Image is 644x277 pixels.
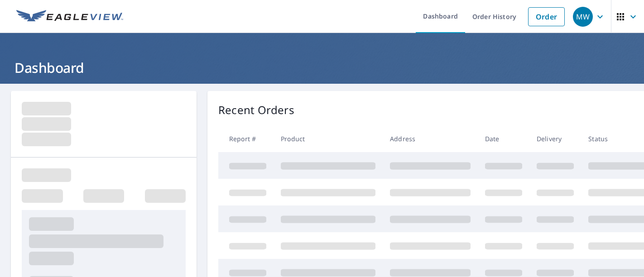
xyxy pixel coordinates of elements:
div: MW [573,7,593,27]
th: Product [274,125,383,152]
th: Date [478,125,529,152]
img: EV Logo [16,10,123,24]
p: Recent Orders [218,102,294,118]
th: Address [383,125,478,152]
a: Order [528,7,565,26]
th: Report # [218,125,274,152]
h1: Dashboard [11,58,633,77]
th: Delivery [529,125,581,152]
